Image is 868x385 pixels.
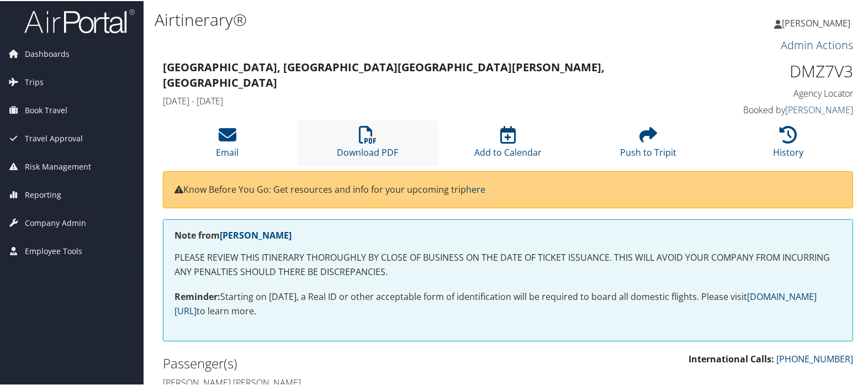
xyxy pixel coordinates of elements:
[785,103,853,115] a: [PERSON_NAME]
[774,131,804,157] a: History
[174,228,292,240] strong: Note from
[174,250,841,278] p: PLEASE REVIEW THIS ITINERARY THOROUGHLY BY CLOSE OF BUSINESS ON THE DATE OF TICKET ISSUANCE. THIS...
[25,180,61,208] span: Reporting
[24,7,135,33] img: airportal-logo.png
[174,182,841,196] p: Know Before You Go: Get resources and info for your upcoming trip
[693,103,853,115] h4: Booked by
[689,352,774,364] strong: International Calls:
[693,86,853,98] h4: Agency Locator
[25,39,70,67] span: Dashboards
[781,36,853,51] a: Admin Actions
[774,6,861,39] a: [PERSON_NAME]
[620,131,676,157] a: Push to Tripit
[155,7,626,30] h1: Airtinerary®
[25,236,82,264] span: Employee Tools
[337,131,399,157] a: Download PDF
[25,67,44,95] span: Trips
[163,353,500,372] h2: Passenger(s)
[25,96,67,123] span: Book Travel
[25,152,91,180] span: Risk Management
[174,289,817,316] a: [DOMAIN_NAME][URL]
[776,352,853,364] a: [PHONE_NUMBER]
[474,131,542,157] a: Add to Calendar
[216,131,239,157] a: Email
[174,289,841,317] p: Starting on [DATE], a Real ID or other acceptable form of identification will be required to boar...
[25,124,83,151] span: Travel Approval
[693,59,853,82] h1: DMZ7V3
[25,208,86,236] span: Company Admin
[782,16,850,28] span: [PERSON_NAME]
[466,182,485,194] a: here
[163,94,676,106] h4: [DATE] - [DATE]
[220,228,292,240] a: [PERSON_NAME]
[174,289,220,302] strong: Reminder:
[163,59,605,89] strong: [GEOGRAPHIC_DATA], [GEOGRAPHIC_DATA] [GEOGRAPHIC_DATA][PERSON_NAME], [GEOGRAPHIC_DATA]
